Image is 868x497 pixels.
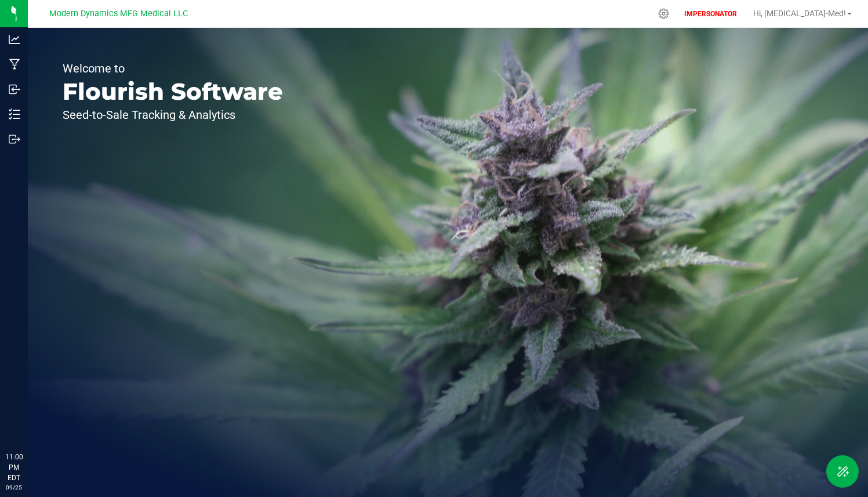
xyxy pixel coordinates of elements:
div: Manage settings [656,8,671,19]
p: Welcome to [63,63,283,74]
p: 09/25 [5,483,23,492]
inline-svg: Analytics [9,34,20,45]
p: IMPERSONATOR [680,9,742,19]
span: Modern Dynamics MFG Medical LLC [49,9,188,19]
p: 11:00 PM EDT [5,452,23,483]
button: Toggle Menu [826,455,859,488]
inline-svg: Manufacturing [9,59,20,70]
inline-svg: Inventory [9,108,20,120]
p: Flourish Software [63,80,283,103]
span: Hi, [MEDICAL_DATA]-Med! [753,9,846,18]
inline-svg: Outbound [9,133,20,145]
inline-svg: Inbound [9,84,20,95]
p: Seed-to-Sale Tracking & Analytics [63,109,283,121]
